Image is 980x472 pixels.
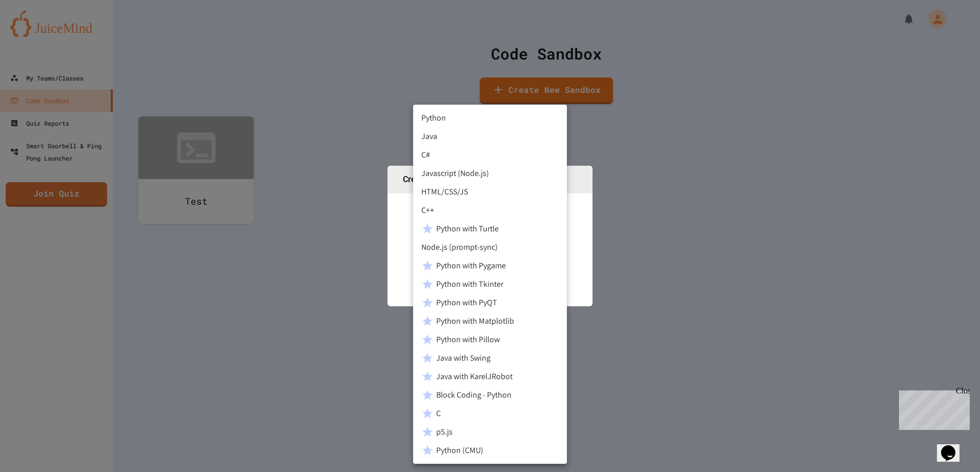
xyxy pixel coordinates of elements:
li: Python with Tkinter [413,275,567,293]
li: Python [413,109,567,127]
li: Python with Pygame [413,257,567,275]
li: Python (CMU) [413,441,567,460]
li: p5.js [413,423,567,441]
div: Chat with us now!Close [4,4,71,65]
li: C# [413,146,567,164]
li: Python with Pillow [413,330,567,349]
iframe: chat widget [937,431,970,462]
li: Python with Turtle [413,220,567,238]
li: HTML/CSS/JS [413,183,567,201]
li: Java with Swing [413,349,567,367]
li: Javascript (Node.js) [413,164,567,183]
li: Java [413,127,567,146]
iframe: chat widget [895,386,970,430]
li: Block Coding - Python [413,386,567,404]
li: C [413,404,567,423]
li: Python with Matplotlib [413,312,567,330]
li: Node.js (prompt-sync) [413,238,567,257]
li: Java with KarelJRobot [413,367,567,386]
li: Python with PyQT [413,293,567,312]
li: C++ [413,201,567,220]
